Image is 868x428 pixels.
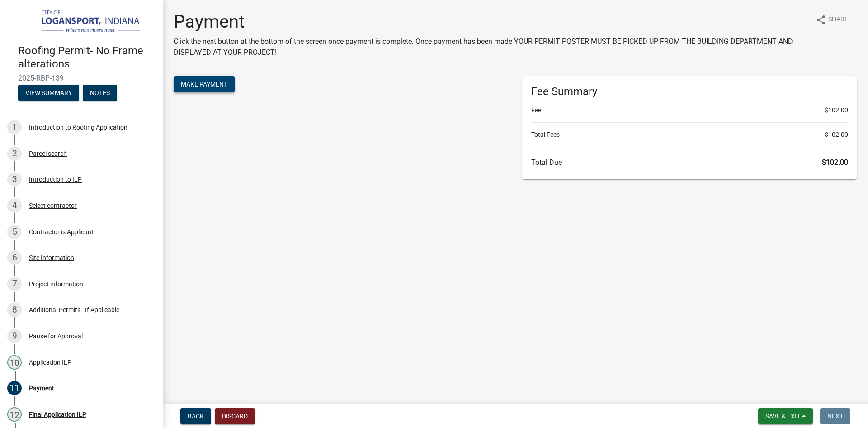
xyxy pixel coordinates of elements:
h4: Roofing Permit- No Frame alterations [18,44,156,71]
i: share [816,14,826,25]
span: 2025-RBP-139 [18,74,145,82]
div: 7 [7,277,22,291]
div: 5 [7,225,22,239]
div: 3 [7,172,22,187]
button: Save & Exit [758,408,813,424]
div: Project information [29,281,83,287]
div: Application ILP [29,359,71,365]
span: Make Payment [181,81,227,88]
div: Contractor is Applicant [29,229,94,235]
span: $102.00 [822,158,848,167]
div: 12 [7,407,22,422]
h1: Payment [174,11,808,33]
button: View Summary [18,85,79,101]
div: Final Application ILP [29,411,86,418]
span: Share [828,14,848,25]
button: Notes [83,85,117,101]
p: Click the next button at the bottom of the screen once payment is complete. Once payment has been... [174,36,808,58]
button: Discard [215,408,255,424]
div: Payment [29,385,54,391]
div: 2 [7,146,22,161]
wm-modal-confirm: Notes [83,90,117,97]
span: Next [827,413,843,420]
div: 6 [7,250,22,265]
div: 10 [7,355,22,370]
div: Parcel search [29,150,67,157]
div: Select contractor [29,202,77,209]
div: Additional Permits - If Applicable [29,307,119,313]
wm-modal-confirm: Summary [18,90,79,97]
button: Make Payment [174,76,235,92]
span: $102.00 [825,130,848,139]
div: Introduction to Roofing Application [29,124,127,130]
span: $102.00 [825,106,848,115]
li: Fee [531,106,848,115]
span: Save & Exit [765,413,800,420]
button: Back [180,408,211,424]
h6: Fee Summary [531,85,848,98]
div: 9 [7,329,22,343]
div: 11 [7,381,22,395]
div: 4 [7,198,22,213]
div: Site Information [29,255,74,261]
div: Introduction to ILP [29,176,82,183]
span: Back [188,413,204,420]
div: 1 [7,120,22,135]
h6: Total Due [531,158,848,167]
div: 8 [7,303,22,317]
div: Pause for Approval [29,333,83,339]
button: shareShare [808,11,855,29]
button: Next [820,408,850,424]
img: City of Logansport, Indiana [18,10,148,35]
li: Total Fees [531,130,848,139]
